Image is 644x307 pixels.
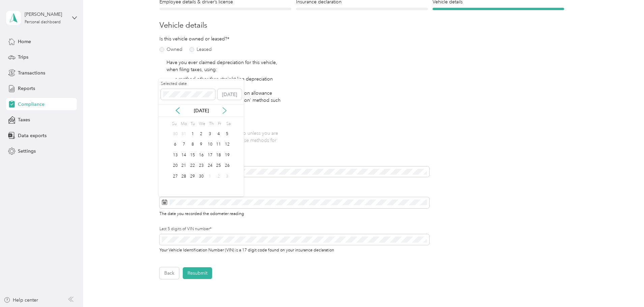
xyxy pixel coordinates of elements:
[223,151,232,159] div: 19
[18,101,45,108] span: Compliance
[225,119,232,129] div: Sa
[161,81,215,87] label: Selected date
[171,151,180,159] div: 13
[18,38,31,45] span: Home
[18,54,28,61] span: Trips
[18,116,30,123] span: Taxes
[223,141,232,149] div: 12
[216,119,223,129] div: Fr
[206,141,214,149] div: 10
[188,151,197,159] div: 15
[159,158,429,164] label: Odometer reading (in miles)*
[214,172,223,181] div: 2
[159,267,179,279] button: Back
[183,267,212,279] button: Resubmit
[208,119,214,129] div: Th
[175,75,284,83] li: a method other than straight-line depreciation
[197,172,206,181] div: 30
[198,119,206,129] div: We
[188,141,197,149] div: 8
[159,246,334,253] span: Your Vehicle Identification Number (VIN) is a 17 digit code found on your insurance declaration
[223,162,232,170] div: 26
[171,130,180,138] div: 30
[18,85,35,92] span: Reports
[179,172,188,181] div: 28
[171,162,180,170] div: 20
[180,119,187,129] div: Mo
[606,269,644,307] iframe: Everlance-gr Chat Button Frame
[159,210,244,216] span: The date you recorded the odometer reading
[188,130,197,138] div: 1
[206,151,214,159] div: 17
[18,148,36,155] span: Settings
[159,35,247,42] p: Is this vehicle owned or leased?*
[197,141,206,149] div: 9
[25,11,67,18] div: [PERSON_NAME]
[197,162,206,170] div: 23
[206,172,214,181] div: 1
[206,130,214,138] div: 3
[214,151,223,159] div: 18
[197,130,206,138] div: 2
[217,89,242,100] button: [DATE]
[18,132,47,139] span: Data exports
[171,119,177,129] div: Su
[187,107,215,114] p: [DATE]
[188,162,197,170] div: 22
[18,69,45,76] span: Transactions
[214,141,223,149] div: 11
[223,130,232,138] div: 5
[214,130,223,138] div: 4
[159,189,429,195] label: Odometer reading date*
[197,151,206,159] div: 16
[171,172,180,181] div: 27
[4,297,38,304] button: Help center
[179,162,188,170] div: 21
[25,20,61,24] div: Personal dashboard
[188,172,197,181] div: 29
[189,119,196,129] div: Tu
[167,59,284,73] p: Have you ever claimed depreciation for this vehicle, when filing taxes, using:
[189,47,212,52] label: Leased
[223,172,232,181] div: 3
[159,226,429,232] label: Last 5 digits of VIN number*
[171,141,180,149] div: 6
[159,20,564,31] h3: Vehicle details
[179,130,188,138] div: 31
[179,141,188,149] div: 7
[214,162,223,170] div: 25
[159,47,182,52] label: Owned
[206,162,214,170] div: 24
[179,151,188,159] div: 14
